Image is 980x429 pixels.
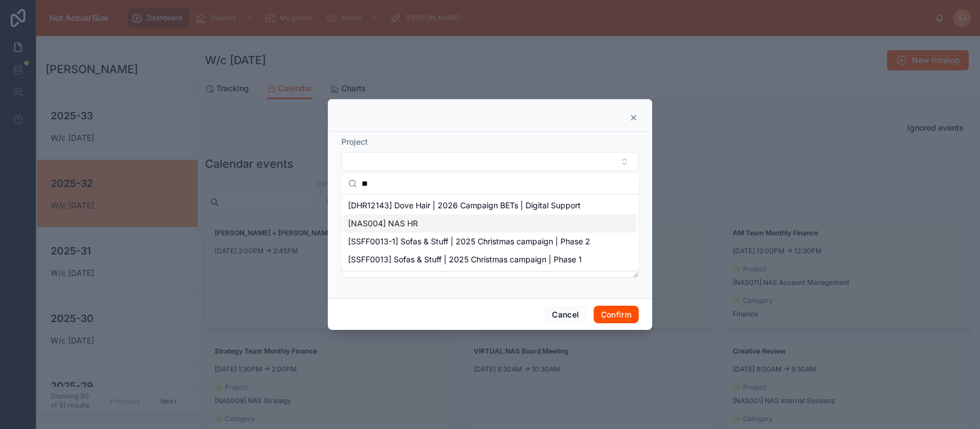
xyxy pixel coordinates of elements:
span: [SSFF0013] Sofas & Stuff | 2025 Christmas campaign | Phase 1 [348,254,582,265]
span: Project [341,137,368,146]
button: Select Button [341,152,639,171]
div: Suggestions [341,194,639,271]
span: [NAS004] NAS HR [348,218,418,229]
span: [DHR12143] Dove Hair | 2026 Campaign BETs | Digital Support [348,200,581,211]
span: [SSFF0013-1] Sofas & Stuff | 2025 Christmas campaign | Phase 2 [348,236,590,247]
button: Confirm [594,306,639,324]
button: Cancel [545,306,586,324]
